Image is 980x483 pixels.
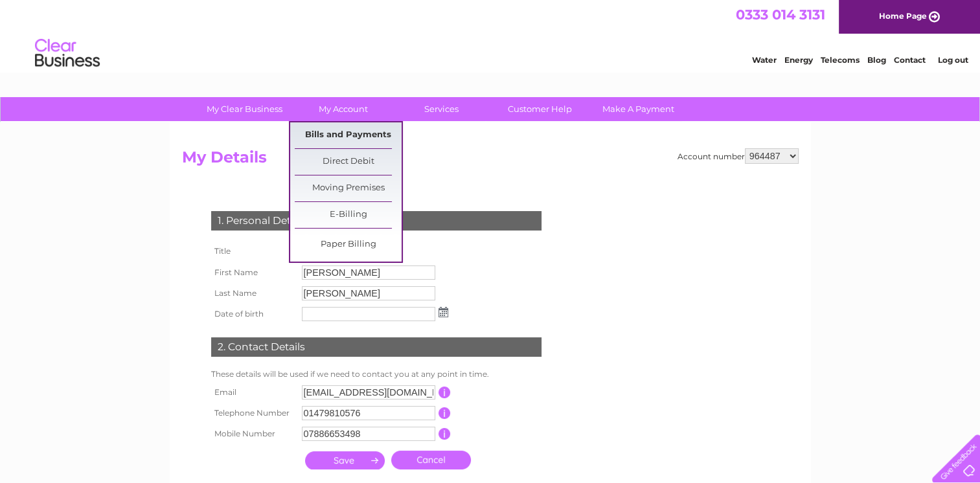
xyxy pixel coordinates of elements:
img: ... [439,307,448,317]
a: Make A Payment [585,97,692,121]
a: Telecoms [821,55,860,65]
a: E-Billing [295,202,402,228]
a: Blog [867,55,886,65]
a: Cancel [391,451,471,469]
th: Mobile Number [208,423,299,444]
th: First Name [208,262,299,283]
a: Energy [784,55,813,65]
input: Information [439,407,451,419]
img: logo.png [34,34,100,73]
div: Account number [678,148,799,164]
div: 1. Personal Details [211,211,541,230]
a: 0333 014 3131 [736,6,825,23]
a: My Clear Business [191,97,298,121]
input: Submit [305,451,385,469]
input: Information [439,387,451,398]
a: My Account [290,97,396,121]
td: These details will be used if we need to contact you at any point in time. [208,366,545,382]
input: Information [439,428,451,440]
a: Bills and Payments [295,122,402,148]
a: Services [388,97,495,121]
th: Telephone Number [208,403,299,423]
a: Water [752,55,777,65]
a: Customer Help [486,97,593,121]
th: Email [208,382,299,403]
a: Log out [937,55,968,65]
th: Last Name [208,283,299,304]
th: Date of birth [208,304,299,324]
a: Contact [894,55,926,65]
div: 2. Contact Details [211,337,541,357]
a: Direct Debit [295,149,402,175]
a: Moving Premises [295,175,402,201]
div: Clear Business is a trading name of Verastar Limited (registered in [GEOGRAPHIC_DATA] No. 3667643... [185,7,797,63]
h2: My Details [182,148,799,173]
a: Paper Billing [295,232,402,258]
th: Title [208,240,299,262]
